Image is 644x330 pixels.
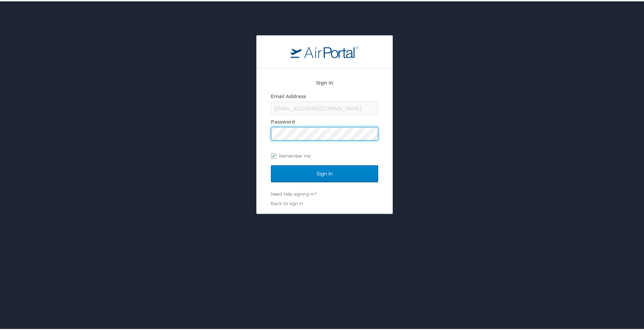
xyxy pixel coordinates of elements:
img: logo [291,44,358,57]
a: Back to sign in [271,199,303,205]
a: Need help signing in? [271,190,316,195]
label: Remember me [271,149,378,160]
label: Email Address [271,92,306,98]
h2: Sign In [271,77,378,85]
label: Password [271,117,295,123]
input: Sign In [271,164,378,181]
